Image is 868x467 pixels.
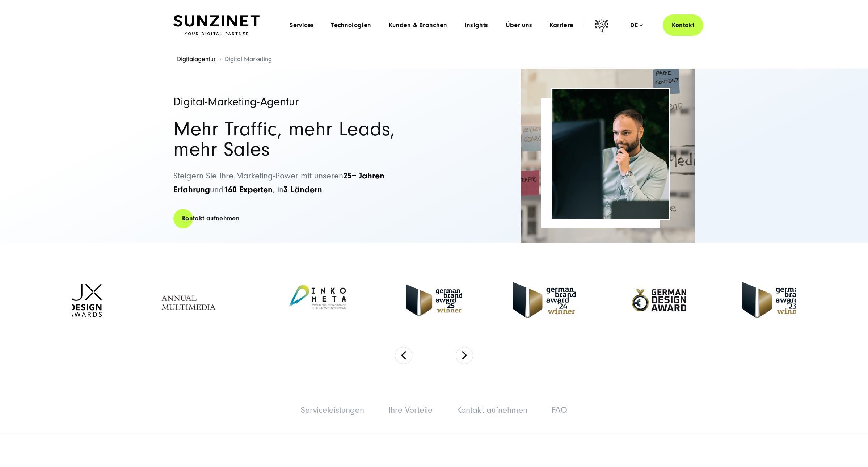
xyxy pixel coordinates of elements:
a: Digitalagentur [177,55,216,63]
a: Kontakt aufnehmen [457,405,527,415]
img: German Brand Award 2023 Winner - Full Service digital agentur SUNZINET [742,282,805,318]
img: SUNZINET Full Service Digital Agentur [173,15,260,35]
a: Insights [465,22,488,29]
div: de [630,22,643,29]
h1: Digital-Marketing-Agentur [173,96,427,108]
img: Full-Service Digitalagentur SUNZINET - Digital Marketing_2 [521,69,695,243]
a: Kontakt aufnehmen [173,208,248,229]
a: FAQ [552,405,567,415]
strong: 160 Experten [224,185,273,194]
img: Full-Service Digitalagentur SUNZINET - Digital Marketing [552,89,669,219]
img: Annual Multimedia Awards - Full Service Digitalagentur SUNZINET [152,278,228,322]
span: Steigern Sie Ihre Marketing-Power mit unseren und , in [173,171,384,194]
img: German Brand Award winner 2025 - Full Service Digital Agentur SUNZINET [406,284,462,316]
strong: 25+ Jahren Erfahrung [173,171,384,194]
img: Inkometa Award für interne Kommunikation - Full Service Digitalagentur SUNZINET [279,278,355,322]
a: Kontakt [663,14,703,36]
a: Serviceleistungen [301,405,364,415]
a: Über uns [506,22,532,29]
a: Technologien [331,22,371,29]
img: German-Design-Award [627,273,692,327]
a: Services [290,22,314,29]
strong: 3 Ländern [283,185,322,194]
button: Previous [395,347,412,364]
button: Next [456,347,473,364]
a: Ihre Vorteile [388,405,433,415]
img: German-Brand-Award - Full Service digital agentur SUNZINET [513,282,576,318]
a: Kunden & Branchen [389,22,447,29]
a: Karriere [549,22,573,29]
h2: Mehr Traffic, mehr Leads, mehr Sales [173,119,427,160]
span: Digital Marketing [225,55,272,63]
img: UX-Design-Awards [69,284,102,317]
